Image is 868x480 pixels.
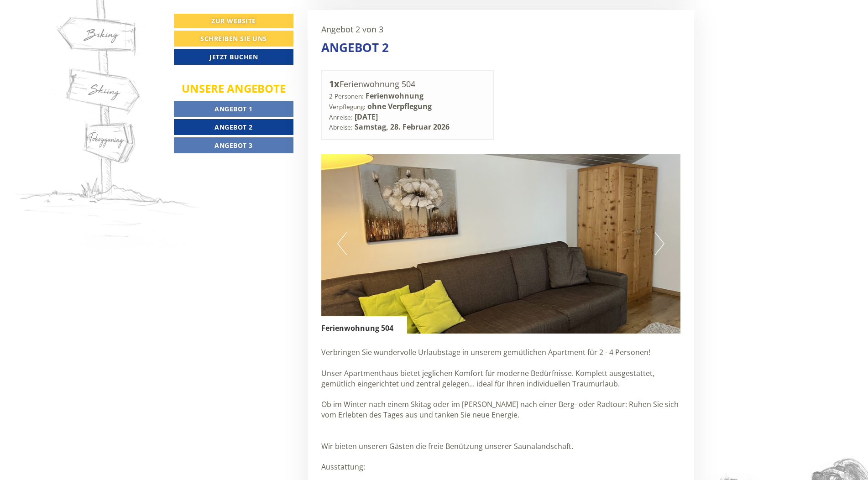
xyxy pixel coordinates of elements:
[366,91,424,101] b: Ferienwohnung
[367,101,432,111] b: ohne Verpflegung
[14,44,152,51] small: 13:18
[214,141,253,150] span: Angebot 3
[214,104,253,113] span: Angebot 1
[174,31,293,47] a: Schreiben Sie uns
[174,14,293,28] a: Zur Website
[321,316,407,334] div: Ferienwohnung 504
[337,232,347,255] button: Previous
[174,81,293,96] div: Unsere Angebote
[329,92,364,100] small: 2 Personen:
[329,78,340,90] b: 1x
[163,7,197,22] div: [DATE]
[329,102,366,111] small: Verpflegung:
[321,24,383,35] span: Angebot 2 von 3
[329,78,486,91] div: Ferienwohnung 504
[355,112,378,122] b: [DATE]
[304,240,360,256] button: Senden
[655,232,664,255] button: Next
[14,26,152,34] div: Hotel Garni & App. Schneider
[174,49,293,65] a: Jetzt buchen
[321,154,681,334] img: image
[355,122,450,132] b: Samstag, 28. Februar 2026
[214,123,253,131] span: Angebot 2
[329,113,353,121] small: Anreise:
[7,25,157,52] div: Guten Tag, wie können wir Ihnen helfen?
[321,39,389,56] div: Angebot 2
[329,123,353,131] small: Abreise:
